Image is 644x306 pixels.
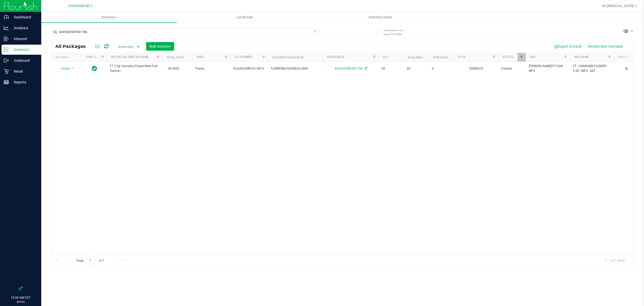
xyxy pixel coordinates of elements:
span: 20 [382,66,401,71]
a: Filter [154,53,162,62]
span: Include items not tagged for facility [383,28,409,36]
a: Filter [490,53,498,62]
input: Search Package ID, Item Name, SKU, Lot or Part Number... [51,28,319,36]
span: In Sync [92,65,97,72]
a: SKU [530,55,536,59]
span: [PERSON_NAME]-FT-CAN-MFU [529,64,567,73]
a: Lab Results [177,12,312,23]
a: Filter [222,53,230,62]
span: 20 [407,66,426,71]
span: Hi, [MEDICAL_DATA]! [602,4,634,8]
span: 0 [432,66,451,71]
a: Filter [561,53,570,62]
p: Reports [9,79,39,85]
a: 00000610 [469,67,483,70]
div: Actions [55,56,80,59]
a: Sync Status [86,55,105,59]
a: SKU Name [574,55,589,59]
a: Filter [260,53,268,62]
label: Pin the sidebar to full width on large screens [18,286,23,291]
a: Inventory Counts [312,12,448,23]
a: Status [502,55,513,59]
inline-svg: Inbound [4,36,9,41]
span: select [70,65,77,72]
span: FT - CANNABIS FLOWER - 3.5G - MFU - SAT [573,64,611,73]
p: Inventory [9,47,39,53]
button: Bulk Actions [146,42,174,51]
p: Outbound [9,57,39,64]
span: Action [57,65,70,72]
inline-svg: Reports [4,80,9,85]
a: Inventory [41,12,177,23]
a: Area [196,55,204,59]
span: Sync from Compliance System [364,67,367,70]
inline-svg: Analytics [4,25,9,30]
inline-svg: Retail [4,69,9,74]
p: [DATE] [2,300,39,304]
span: Created [501,66,523,71]
span: Pantry [195,66,227,71]
a: Available [408,56,423,59]
a: Total THC% [166,56,184,59]
span: Lab Results [229,15,260,20]
button: Export to Excel [551,42,585,51]
th: Has COA [614,53,639,62]
span: 1 - 1 of 1 items [600,257,629,264]
p: Analytics [9,25,39,31]
a: Flourish Package ID [272,56,304,59]
a: SKU Retail Display Name [111,55,149,59]
a: Filter [606,53,614,62]
span: Inventory [41,15,177,20]
inline-svg: Inventory [4,47,9,52]
span: FT 3.5g Cannabis Flower Mule Fuel (Sativa) [110,64,159,73]
p: 10:59 AM CDT [2,295,39,300]
span: Bulk Actions [149,44,171,48]
iframe: Resource center [5,266,20,281]
a: 4265202987831786 [335,67,363,70]
inline-svg: Outbound [4,58,9,63]
a: Lot Number [234,55,252,59]
a: Filter [517,53,526,62]
span: Crestview WC [68,4,91,8]
span: 28.5000 [165,65,182,72]
span: Clear [313,28,317,35]
span: Page of 1 [72,257,108,265]
a: Filter [99,53,107,62]
span: Inventory Counts [362,15,399,20]
span: FLSRWGM-20250825-2408 [271,66,320,71]
input: 1 [87,257,96,265]
p: Dashboard [9,14,39,20]
a: Package ID [327,55,344,59]
a: Filter [370,53,379,62]
a: Qty [383,56,388,59]
inline-svg: Dashboard [4,15,9,20]
span: All Packages [55,44,91,49]
span: W-AUG25MFU01-0819 [233,66,265,71]
a: PO ID [458,55,466,59]
button: Receive Non-Cannabis [585,42,626,51]
a: Non-Available [433,56,455,59]
p: Retail [9,68,39,74]
p: Inbound [9,36,39,42]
